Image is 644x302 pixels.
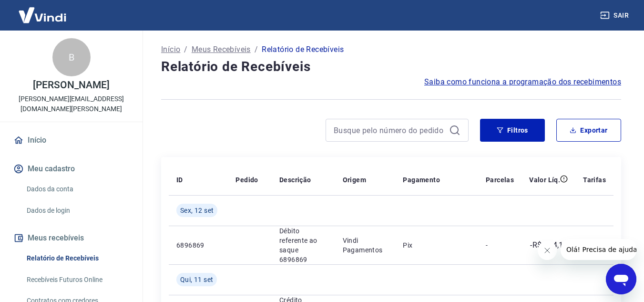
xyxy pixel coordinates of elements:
p: Pix [403,240,470,250]
button: Meus recebíveis [11,228,131,249]
a: Meus Recebíveis [192,44,251,55]
span: Qui, 11 set [180,275,213,284]
p: 6896869 [176,240,220,250]
p: Valor Líq. [529,175,560,185]
p: / [184,44,187,55]
p: ID [176,175,183,185]
p: Pedido [235,175,258,185]
a: Início [161,44,180,55]
p: Descrição [279,175,311,185]
h4: Relatório de Recebíveis [161,57,621,76]
p: Parcelas [486,175,514,185]
p: Pagamento [403,175,440,185]
p: -R$ 194,10 [530,240,568,251]
img: Vindi [11,0,73,30]
iframe: Mensagem da empresa [561,239,636,260]
span: Sex, 12 set [180,206,214,215]
p: [PERSON_NAME][EMAIL_ADDRESS][DOMAIN_NAME][PERSON_NAME] [8,94,135,114]
button: Filtros [480,119,545,142]
input: Busque pelo número do pedido [334,123,445,137]
p: Tarifas [583,175,606,185]
p: [PERSON_NAME] [33,80,109,90]
a: Saiba como funciona a programação dos recebimentos [424,76,621,88]
a: Dados da conta [23,179,131,199]
p: Relatório de Recebíveis [262,44,344,55]
a: Recebíveis Futuros Online [23,270,131,290]
p: Origem [343,175,366,185]
span: Olá! Precisa de ajuda? [6,7,80,14]
button: Sair [598,7,633,24]
p: - [486,240,514,250]
p: Débito referente ao saque 6896869 [279,226,327,264]
iframe: Fechar mensagem [538,241,557,260]
a: Relatório de Recebíveis [23,249,131,268]
button: Meu cadastro [11,158,131,179]
iframe: Botão para abrir a janela de mensagens [606,264,636,294]
p: Vindi Pagamentos [343,236,388,255]
a: Início [11,130,131,151]
p: / [255,44,258,55]
div: B [52,38,91,76]
a: Dados de login [23,201,131,220]
button: Exportar [556,119,621,142]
